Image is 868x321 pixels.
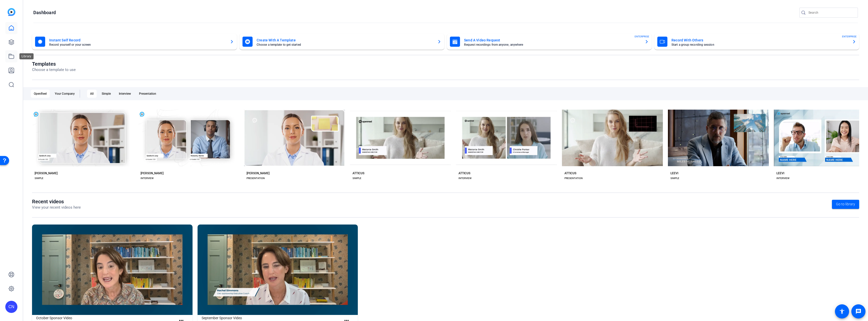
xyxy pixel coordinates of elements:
[52,90,78,98] div: Your Company
[49,37,226,43] mat-card-title: Instant Self Record
[671,43,848,46] mat-card-subtitle: Start a group recording session
[352,171,364,175] div: ATTICUS
[32,61,76,67] h1: Templates
[49,43,226,46] mat-card-subtitle: Record yourself or your screen
[257,43,433,46] mat-card-subtitle: Choose a template to get started
[32,199,81,205] h1: Recent videos
[855,308,861,314] mat-icon: message
[32,225,193,315] img: October Sponsor Video
[458,171,470,175] div: ATTICUS
[670,176,679,180] div: SIMPLE
[19,53,34,59] div: Library
[776,171,784,175] div: LEEVI
[35,176,43,180] div: SIMPLE
[32,67,76,73] p: Choose a template to use
[564,171,576,175] div: ATTICUS
[839,308,845,314] mat-icon: accessibility
[808,10,854,16] input: Search
[32,34,237,50] button: Instant Self RecordRecord yourself or your screen
[671,37,848,43] mat-card-title: Record With Others
[32,205,81,210] p: View your recent videos here
[116,90,134,98] div: Interview
[458,176,472,180] div: INTERVIEW
[141,171,164,175] div: [PERSON_NAME]
[5,301,17,313] div: CN
[35,171,58,175] div: [PERSON_NAME]
[836,202,855,207] span: Go to library
[141,176,154,180] div: INTERVIEW
[239,34,444,50] button: Create With A TemplateChoose a template to get started
[464,37,641,43] mat-card-title: Send A Video Request
[247,176,265,180] div: PRESENTATION
[136,90,159,98] div: Presentation
[842,35,857,38] span: ENTERPRISE
[654,34,859,50] button: Record With OthersStart a group recording sessionENTERPRISE
[832,200,859,209] a: Go to library
[33,10,56,16] h1: Dashboard
[87,90,97,98] div: All
[198,225,358,315] img: September Sponsor Video
[257,37,433,43] mat-card-title: Create With A Template
[31,90,50,98] div: OpenReel
[36,315,176,321] h1: October Sponsor Video
[247,171,269,175] div: [PERSON_NAME]
[464,43,641,46] mat-card-subtitle: Request recordings from anyone, anywhere
[8,8,15,16] img: blue-gradient.svg
[564,176,583,180] div: PRESENTATION
[670,171,678,175] div: LEEVI
[352,176,361,180] div: SIMPLE
[447,34,652,50] button: Send A Video RequestRequest recordings from anyone, anywhereENTERPRISE
[635,35,649,38] span: ENTERPRISE
[99,90,114,98] div: Simple
[776,176,790,180] div: INTERVIEW
[202,315,342,321] h1: September Sponsor Video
